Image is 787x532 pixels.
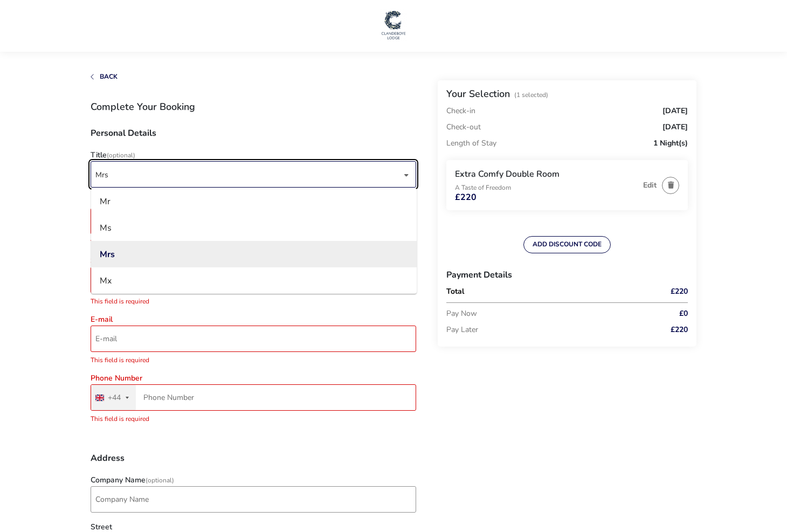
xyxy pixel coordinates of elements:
[91,208,416,234] input: firstName
[653,140,688,147] span: 1 Night(s)
[91,170,416,180] p-dropdown: Title
[446,288,639,295] p: Total
[91,151,135,159] label: Title
[91,293,416,305] div: This field is required
[662,123,688,131] span: [DATE]
[91,188,417,215] li: [object Object]
[91,257,122,265] label: Surname
[446,262,688,288] h3: Payment Details
[91,326,416,352] input: email
[514,91,548,99] span: (1 Selected)
[446,135,496,151] p: Length of Stay
[91,215,417,241] li: [object Object]
[146,476,174,485] span: (Optional)
[91,385,136,410] button: Selected country
[91,384,416,411] input: Phone Number
[404,164,409,185] div: dropdown trigger
[91,267,416,293] input: surname
[662,107,688,115] span: [DATE]
[91,234,416,246] div: This field is required
[95,162,402,187] span: [object Object]
[100,219,112,237] div: Ms
[91,411,416,423] div: This field is required
[91,486,416,513] input: company
[671,326,688,334] span: £220
[679,310,688,317] span: £0
[95,162,402,188] div: Mrs
[446,306,639,322] p: Pay Now
[671,288,688,295] span: £220
[91,454,416,471] h3: Address
[91,352,416,364] div: This field is required
[91,267,417,294] li: [object Object]
[100,193,111,210] div: Mr
[455,193,477,202] span: £220
[446,322,639,338] p: Pay Later
[91,476,174,484] label: Company Name
[91,375,142,382] label: Phone Number
[380,9,407,41] img: Main Website
[446,119,481,135] p: Check-out
[91,198,128,206] label: First Name
[100,272,112,289] div: Mx
[455,169,638,180] h3: Extra Comfy Double Room
[643,181,657,189] button: Edit
[107,151,135,160] span: (Optional)
[100,72,118,81] span: Back
[100,246,115,263] div: Mrs
[523,236,611,253] button: ADD DISCOUNT CODE
[91,129,416,146] h3: Personal Details
[91,241,417,267] li: [object Object]
[108,394,121,402] div: +44
[91,73,118,80] button: Back
[446,107,475,115] p: Check-in
[455,184,638,191] p: A Taste of Freedom
[91,316,113,323] label: E-mail
[91,102,416,112] h1: Complete Your Booking
[91,523,112,531] label: Street
[446,87,510,100] h2: Your Selection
